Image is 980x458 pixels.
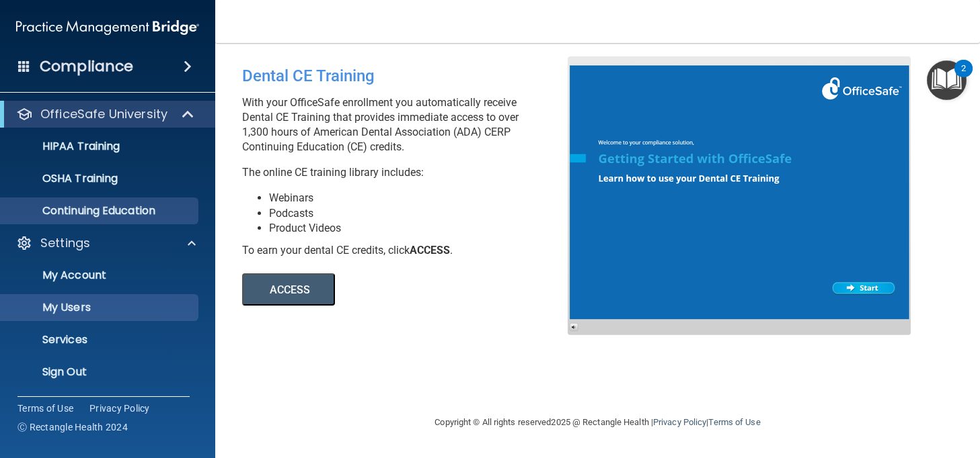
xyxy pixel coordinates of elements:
[269,221,578,236] li: Product Videos
[9,365,192,379] p: Sign Out
[9,333,192,347] p: Services
[17,420,128,434] span: Ⓒ Rectangle Health 2024
[40,106,167,122] p: OfficeSafe University
[242,95,578,154] p: With your OfficeSafe enrollment you automatically receive Dental CE Training that provides immedi...
[89,402,150,415] a: Privacy Policy
[17,402,73,415] a: Terms of Use
[961,68,966,86] div: 2
[242,56,578,95] div: Dental CE Training
[40,57,133,76] h4: Compliance
[242,243,578,258] div: To earn your dental CE credits, click .
[410,244,450,257] b: ACCESS
[352,401,843,444] div: Copyright © All rights reserved 2025 @ Rectangle Health | |
[242,273,335,306] button: ACCESS
[40,235,90,251] p: Settings
[242,285,610,295] a: ACCESS
[708,417,760,427] a: Terms of Use
[16,235,196,251] a: Settings
[9,204,192,218] p: Continuing Education
[9,269,192,282] p: My Account
[269,206,578,221] li: Podcasts
[242,165,578,180] p: The online CE training library includes:
[9,140,120,153] p: HIPAA Training
[16,14,199,41] img: PMB logo
[927,60,967,100] button: Open Resource Center, 2 new notifications
[16,106,195,122] a: OfficeSafe University
[653,417,706,427] a: Privacy Policy
[9,301,192,314] p: My Users
[269,191,578,205] li: Webinars
[9,172,118,185] p: OSHA Training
